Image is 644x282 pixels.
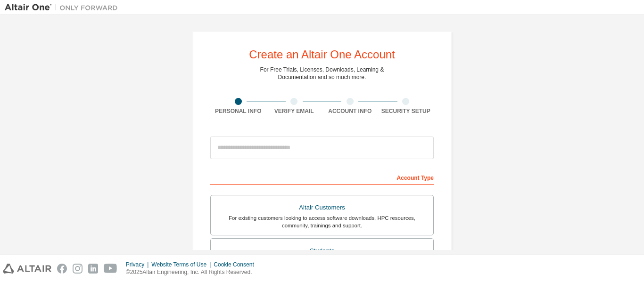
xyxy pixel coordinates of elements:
div: Verify Email [266,107,322,115]
img: Altair One [5,3,123,12]
p: © 2025 Altair Engineering, Inc. All Rights Reserved. [126,268,260,276]
img: facebook.svg [57,264,67,274]
div: For existing customers looking to access software downloads, HPC resources, community, trainings ... [216,214,428,229]
div: Students [216,244,428,258]
div: Personal Info [210,107,266,115]
div: Cookie Consent [214,261,259,268]
div: Account Info [322,107,378,115]
div: Create an Altair One Account [249,49,395,60]
div: Account Type [210,169,434,185]
div: Privacy [126,261,151,268]
div: Altair Customers [216,201,428,214]
img: instagram.svg [73,264,83,274]
div: Website Terms of Use [151,261,214,268]
img: youtube.svg [104,264,117,274]
div: For Free Trials, Licenses, Downloads, Learning & Documentation and so much more. [260,66,384,81]
img: altair_logo.svg [3,264,51,274]
div: Security Setup [378,107,434,115]
img: linkedin.svg [88,264,98,274]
